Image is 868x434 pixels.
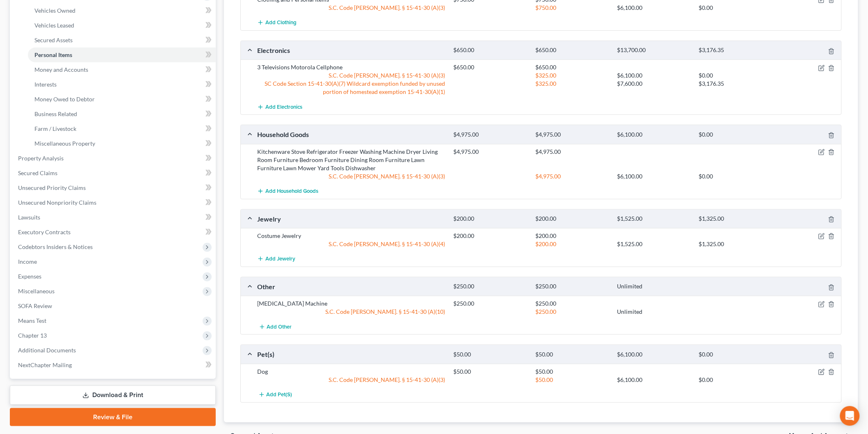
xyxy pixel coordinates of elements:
[253,282,450,291] div: Other
[11,299,216,313] a: SOFA Review
[34,110,77,117] span: Business Related
[695,46,777,54] div: $3,176.35
[695,80,777,88] div: $3,176.35
[11,358,216,372] a: NextChapter Mailing
[695,215,777,223] div: $1,325.00
[18,302,52,309] span: SOFA Review
[11,151,216,166] a: Property Analysis
[613,71,695,80] div: $6,100.00
[450,232,531,240] div: $200.00
[253,71,450,80] div: S.C. Code [PERSON_NAME]. § 15-41-30 (A)(3)
[531,148,613,156] div: $4,975.00
[695,240,777,248] div: $1,325.00
[695,351,777,359] div: $0.00
[531,46,613,54] div: $650.00
[531,4,613,12] div: $750.00
[253,215,450,223] div: Jewelry
[613,172,695,180] div: $6,100.00
[28,33,216,48] a: Secured Assets
[28,121,216,136] a: Farm / Livestock
[265,20,297,26] span: Add Clothing
[18,199,96,206] span: Unsecured Nonpriority Claims
[695,4,777,12] div: $0.00
[531,215,613,223] div: $200.00
[695,172,777,180] div: $0.00
[531,240,613,248] div: $200.00
[531,308,613,316] div: $250.00
[267,391,292,398] span: Add Pet(s)
[840,406,860,426] div: Open Intercom Messenger
[613,351,695,359] div: $6,100.00
[18,155,64,162] span: Property Analysis
[450,351,531,359] div: $50.00
[450,299,531,308] div: $250.00
[265,188,318,194] span: Add Household Goods
[531,131,613,139] div: $4,975.00
[265,104,302,110] span: Add Electronics
[531,283,613,290] div: $250.00
[253,232,450,240] div: Costume Jewelry
[253,350,450,359] div: Pet(s)
[18,214,40,221] span: Lawsuits
[34,51,72,58] span: Personal Items
[531,368,613,376] div: $50.00
[531,351,613,359] div: $50.00
[695,376,777,384] div: $0.00
[253,4,450,12] div: S.C. Code [PERSON_NAME]. § 15-41-30 (A)(3)
[10,386,216,405] a: Download & Print
[28,48,216,62] a: Personal Items
[28,136,216,151] a: Miscellaneous Property
[257,184,318,199] button: Add Household Goods
[531,63,613,71] div: $650.00
[613,240,695,248] div: $1,525.00
[450,148,531,156] div: $4,975.00
[257,251,295,267] button: Add Jewelry
[613,215,695,223] div: $1,525.00
[257,15,297,30] button: Add Clothing
[28,18,216,33] a: Vehicles Leased
[34,140,95,147] span: Miscellaneous Property
[265,256,295,263] span: Add Jewelry
[253,299,450,308] div: [MEDICAL_DATA] Machine
[613,46,695,54] div: $13,700.00
[253,240,450,248] div: S.C. Code [PERSON_NAME]. § 15-41-30 (A)(4)
[450,215,531,223] div: $200.00
[11,210,216,225] a: Lawsuits
[18,288,55,295] span: Miscellaneous
[18,317,46,324] span: Means Test
[253,148,450,172] div: Kitchenware Stove Refrigerator Freezer Washing Machine Dryer Living Room Furniture Bedroom Furnit...
[450,63,531,71] div: $650.00
[18,332,47,339] span: Chapter 13
[18,184,86,191] span: Unsecured Priority Claims
[18,169,57,176] span: Secured Claims
[18,361,72,368] span: NextChapter Mailing
[11,180,216,195] a: Unsecured Priority Claims
[28,77,216,92] a: Interests
[450,368,531,376] div: $50.00
[34,22,74,29] span: Vehicles Leased
[34,7,75,14] span: Vehicles Owned
[257,319,293,334] button: Add Other
[11,166,216,180] a: Secured Claims
[253,376,450,384] div: S.C. Code [PERSON_NAME]. § 15-41-30 (A)(3)
[18,228,71,235] span: Executory Contracts
[695,71,777,80] div: $0.00
[450,46,531,54] div: $650.00
[11,195,216,210] a: Unsecured Nonpriority Claims
[450,283,531,290] div: $250.00
[253,308,450,316] div: S.C. Code [PERSON_NAME]. § 15-41-30 (A)(10)
[613,4,695,12] div: $6,100.00
[613,376,695,384] div: $6,100.00
[531,232,613,240] div: $200.00
[531,376,613,384] div: $50.00
[613,131,695,139] div: $6,100.00
[613,80,695,88] div: $7,600.00
[10,408,216,426] a: Review & File
[450,131,531,139] div: $4,975.00
[695,131,777,139] div: $0.00
[28,92,216,107] a: Money Owed to Debtor
[267,324,292,330] span: Add Other
[613,283,695,290] div: Unlimited
[531,172,613,180] div: $4,975.00
[18,258,37,265] span: Income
